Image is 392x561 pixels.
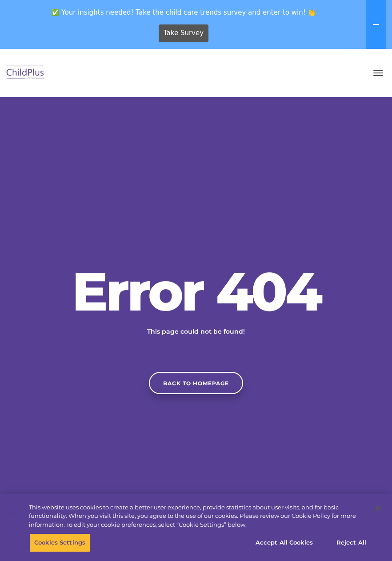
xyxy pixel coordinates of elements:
button: Cookies Settings [29,533,90,552]
div: This website uses cookies to create a better user experience, provide statistics about user visit... [29,503,365,529]
span: ✅ Your insights needed! Take the child care trends survey and enter to win! 👏 [4,4,364,21]
button: Reject All [324,533,379,552]
h2: Error 404 [63,265,329,318]
button: Accept All Cookies [251,533,318,552]
span: Take Survey [164,25,204,41]
button: Close [368,499,388,518]
p: This page could not be found! [103,327,289,336]
img: ChildPlus by Procare Solutions [4,63,46,84]
a: Take Survey [159,24,209,42]
a: Back to homepage [149,372,243,394]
